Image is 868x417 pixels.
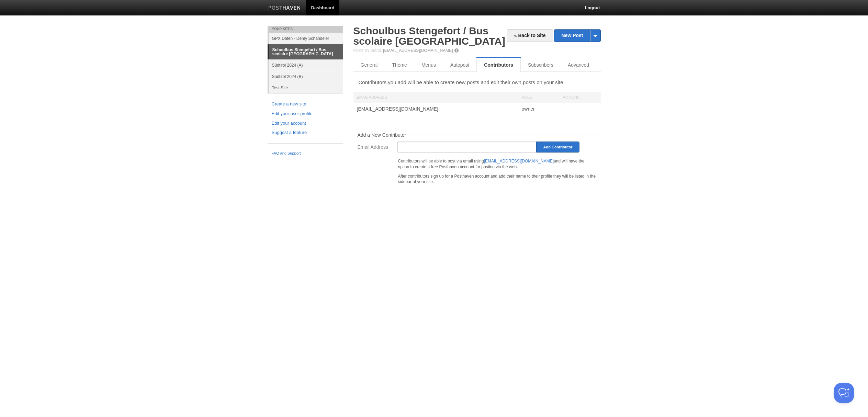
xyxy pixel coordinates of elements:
a: « Back to Site [507,29,553,42]
div: Role [518,92,560,103]
p: After contributors sign up for a Posthaven account and add their name to their profile they will ... [398,173,597,185]
a: Create a new site [272,101,339,108]
a: Test-Site [269,82,343,93]
a: Suggest a feature [272,129,339,136]
p: Contributors will be able to post via email using and will have the option to create a free Posth... [398,158,597,170]
div: Email Address [353,92,518,103]
a: Theme [385,58,414,72]
a: General [353,58,385,72]
a: Südtirol 2024 (B) [269,71,343,82]
a: Edit your user profile [272,110,339,117]
div: owner [518,103,560,115]
input: Add Contributor [536,142,580,153]
a: [EMAIL_ADDRESS][DOMAIN_NAME] [484,159,554,164]
a: Schoulbus Stengefort / Bus scolaire [GEOGRAPHIC_DATA] [353,25,505,47]
a: Südtirol 2024 (A) [269,59,343,71]
a: GPX Daten - Demy Schandeler [269,33,343,44]
a: Edit your account [272,120,339,127]
a: Contributors [476,58,521,72]
a: Menus [414,58,443,72]
a: Subscribers [521,58,561,72]
a: Schoulbus Stengefort / Bus scolaire [GEOGRAPHIC_DATA] [269,44,343,59]
span: Post by Email [353,48,382,53]
p: Contributors you add will be able to create new posts and edit their own posts on your site. [359,79,596,86]
legend: Add a New Contributor [357,133,407,137]
li: Your Sites [268,26,343,33]
a: Autopost [443,58,476,72]
label: Email Address [358,145,397,151]
div: [EMAIL_ADDRESS][DOMAIN_NAME] [353,103,518,115]
div: Actions [560,92,601,103]
img: Posthaven-bar [268,6,301,11]
a: FAQ and Support [272,150,339,157]
a: New Post [554,30,600,42]
iframe: Help Scout Beacon - Open [834,383,854,403]
a: [EMAIL_ADDRESS][DOMAIN_NAME] [383,48,453,53]
a: Advanced [561,58,596,72]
